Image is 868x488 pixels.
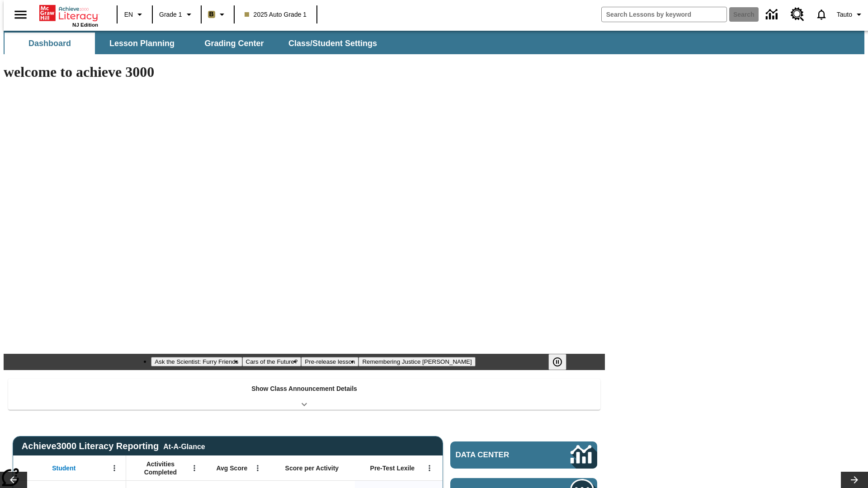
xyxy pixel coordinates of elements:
[370,464,415,472] span: Pre-Test Lexile
[151,357,242,366] button: Slide 1 Ask the Scientist: Furry Friends
[216,464,247,472] span: Avg Score
[242,357,302,366] button: Slide 2 Cars of the Future?
[72,22,98,28] span: NJ Edition
[456,450,540,460] span: Data Center
[124,10,133,19] span: EN
[97,33,187,54] button: Lesson Planning
[108,461,121,475] button: Open Menu
[5,33,95,54] button: Dashboard
[548,354,576,370] div: Pause
[209,9,214,20] span: B
[4,33,385,54] div: SubNavbar
[120,6,149,23] button: Language: EN, Select a language
[833,6,868,23] button: Profile/Settings
[548,354,566,370] button: Pause
[39,4,98,22] a: Home
[359,357,475,366] button: Slide 4 Remembering Justice O'Connor
[602,7,726,22] input: search field
[188,461,201,475] button: Open Menu
[251,384,357,394] p: Show Class Announcement Details
[301,357,359,366] button: Slide 3 Pre-release lesson
[204,6,231,23] button: Boost Class color is light brown. Change class color
[285,464,339,472] span: Score per Activity
[837,10,852,19] span: Tauto
[52,464,75,472] span: Student
[39,3,98,28] div: Home
[7,1,34,28] button: Open side menu
[8,379,600,410] div: Show Class Announcement Details
[4,64,605,80] h1: welcome to achieve 3000
[189,33,279,54] button: Grading Center
[785,2,810,27] a: Resource Center, Will open in new tab
[159,10,182,19] span: Grade 1
[841,472,868,488] button: Lesson carousel, Next
[156,6,198,23] button: Grade: Grade 1, Select a grade
[245,10,307,19] span: 2025 Auto Grade 1
[281,33,384,54] button: Class/Student Settings
[423,461,436,475] button: Open Menu
[450,441,597,469] a: Data Center
[251,461,264,475] button: Open Menu
[163,441,205,451] div: At-A-Glance
[760,2,785,27] a: Data Center
[4,31,864,54] div: SubNavbar
[131,460,190,476] span: Activities Completed
[22,441,205,451] span: Achieve3000 Literacy Reporting
[810,3,833,26] a: Notifications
